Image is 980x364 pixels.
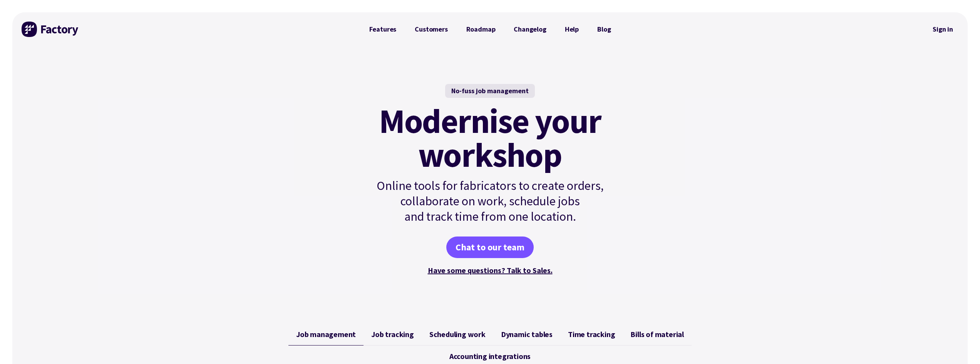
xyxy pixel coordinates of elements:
[428,265,553,275] a: Have some questions? Talk to Sales.
[927,20,958,38] a: Sign in
[568,330,615,339] span: Time tracking
[360,178,620,224] p: Online tools for fabricators to create orders, collaborate on work, schedule jobs and track time ...
[588,22,620,37] a: Blog
[371,330,414,339] span: Job tracking
[449,352,531,361] span: Accounting integrations
[457,22,505,37] a: Roadmap
[504,22,555,37] a: Changelog
[360,22,620,37] nav: Primary Navigation
[405,22,457,37] a: Customers
[941,327,980,364] iframe: Chat Widget
[360,22,406,37] a: Features
[379,104,601,172] mark: Modernise your workshop
[429,330,486,339] span: Scheduling work
[927,20,958,38] nav: Secondary Navigation
[296,330,356,339] span: Job management
[630,330,684,339] span: Bills of material
[501,330,553,339] span: Dynamic tables
[22,22,79,37] img: Factory
[445,84,535,98] div: No-fuss job management
[556,22,588,37] a: Help
[446,237,534,258] a: Chat to our team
